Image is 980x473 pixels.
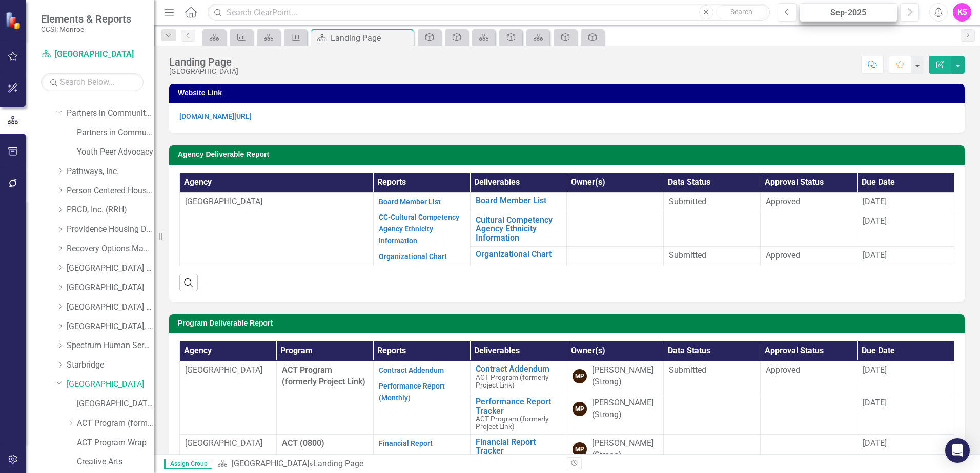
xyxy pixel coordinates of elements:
[185,196,368,208] p: [GEOGRAPHIC_DATA]
[567,212,664,246] td: Double-Click to Edit
[761,192,857,212] td: Double-Click to Edit
[41,13,131,25] span: Elements & Reports
[178,319,959,327] h3: Program Deliverable Report
[573,369,587,383] div: MP
[567,394,664,435] td: Double-Click to Edit
[863,438,887,448] span: [DATE]
[67,321,154,333] a: [GEOGRAPHIC_DATA], Inc.
[761,246,857,266] td: Double-Click to Edit
[863,398,887,407] span: [DATE]
[476,196,562,205] a: Board Member List
[67,204,154,216] a: PRCD, Inc. (RRH)
[573,402,587,416] div: MP
[41,49,144,60] a: [GEOGRAPHIC_DATA]
[179,112,252,120] a: [DOMAIN_NAME][URL]
[803,7,894,19] div: Sep-2025
[373,192,470,266] td: Double-Click to Edit
[379,382,445,402] a: Performance Report (Monthly)
[476,250,562,259] a: Organizational Chart
[857,192,954,212] td: Double-Click to Edit
[766,250,800,260] span: Approved
[331,32,411,45] div: Landing Page
[857,246,954,266] td: Double-Click to Edit
[77,398,154,410] a: [GEOGRAPHIC_DATA] (MCOMH Internal)
[761,361,857,394] td: Double-Click to Edit
[863,216,887,226] span: [DATE]
[180,361,277,434] td: Double-Click to Edit
[664,246,761,266] td: Double-Click to Edit
[863,365,887,375] span: [DATE]
[476,216,562,243] a: Cultural Competency Agency Ethnicity Information
[178,89,959,97] h3: Website Link
[669,250,706,260] span: Submitted
[470,361,567,394] td: Double-Click to Edit Right Click for Context Menu
[664,212,761,246] td: Double-Click to Edit
[863,197,887,206] span: [DATE]
[67,359,154,371] a: Starbridge
[67,340,154,352] a: Spectrum Human Services, Inc.
[476,438,562,456] a: Financial Report Tracker
[67,185,154,197] a: Person Centered Housing Options, Inc.
[67,243,154,255] a: Recovery Options Made Easy
[730,8,752,16] span: Search
[185,438,271,449] p: [GEOGRAPHIC_DATA]
[67,166,154,178] a: Pathways, Inc.
[67,263,154,274] a: [GEOGRAPHIC_DATA] (RRH)
[476,364,562,374] a: Contract Addendum
[67,107,154,119] a: Partners in Community Development
[476,373,548,389] span: ACT Program (formerly Project Link)
[379,366,444,374] a: Contract Addendum
[379,198,441,206] a: Board Member List
[232,459,309,468] a: [GEOGRAPHIC_DATA]
[282,438,324,448] span: ACT (0800)
[761,212,857,246] td: Double-Click to Edit
[592,397,659,421] div: [PERSON_NAME] (Strong)
[77,418,154,429] a: ACT Program (formerly Project Link)
[282,365,365,386] span: ACT Program (formerly Project Link)
[664,394,761,435] td: Double-Click to Edit
[857,394,954,435] td: Double-Click to Edit
[178,150,959,158] h3: Agency Deliverable Report
[470,192,567,212] td: Double-Click to Edit Right Click for Context Menu
[761,394,857,435] td: Double-Click to Edit
[379,439,433,447] a: Financial Report
[592,364,659,388] div: [PERSON_NAME] (Strong)
[592,438,659,461] div: [PERSON_NAME] (Strong)
[185,364,271,376] p: [GEOGRAPHIC_DATA]
[567,246,664,266] td: Double-Click to Edit
[379,213,459,245] a: CC-Cultural Competency Agency Ethnicity Information
[857,212,954,246] td: Double-Click to Edit
[664,192,761,212] td: Double-Click to Edit
[169,56,238,68] div: Landing Page
[67,282,154,294] a: [GEOGRAPHIC_DATA]
[164,459,212,469] span: Assign Group
[379,252,447,261] a: Organizational Chart
[567,361,664,394] td: Double-Click to Edit
[77,127,154,139] a: Partners in Community Development (MCOMH Internal)
[77,456,154,468] a: Creative Arts
[800,3,897,21] button: Sep-2025
[669,197,706,206] span: Submitted
[716,5,767,19] button: Search
[313,459,363,468] div: Landing Page
[373,361,470,434] td: Double-Click to Edit
[664,361,761,394] td: Double-Click to Edit
[476,415,548,431] span: ACT Program (formerly Project Link)
[470,212,567,246] td: Double-Click to Edit Right Click for Context Menu
[945,438,970,463] div: Open Intercom Messenger
[470,246,567,266] td: Double-Click to Edit Right Click for Context Menu
[180,192,374,266] td: Double-Click to Edit
[669,365,706,375] span: Submitted
[169,68,238,75] div: [GEOGRAPHIC_DATA]
[77,437,154,449] a: ACT Program Wrap
[857,361,954,394] td: Double-Click to Edit
[41,25,131,33] small: CCSI: Monroe
[67,224,154,235] a: Providence Housing Development Corporation
[863,250,887,260] span: [DATE]
[766,197,800,206] span: Approved
[77,146,154,158] a: Youth Peer Advocacy
[5,11,24,30] img: ClearPoint Strategy
[567,192,664,212] td: Double-Click to Edit
[953,3,971,21] button: KS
